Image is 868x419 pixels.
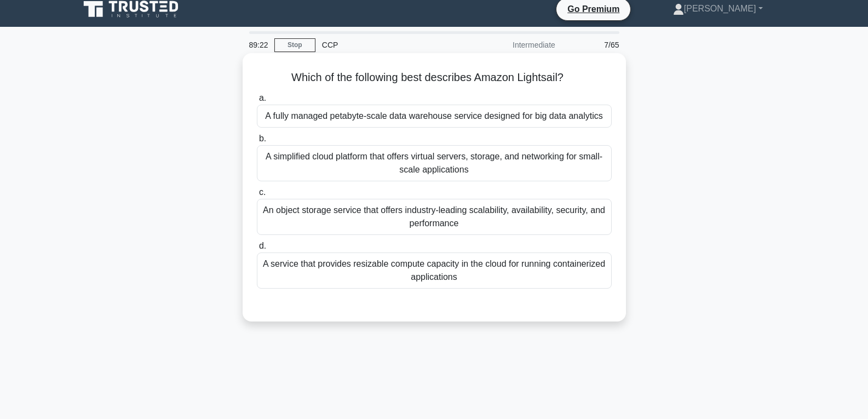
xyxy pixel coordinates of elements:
h5: Which of the following best describes Amazon Lightsail? [256,71,613,85]
span: d. [259,241,266,250]
span: c. [259,187,266,197]
a: Go Premium [561,2,626,16]
div: A service that provides resizable compute capacity in the cloud for running containerized applica... [257,252,612,289]
div: 7/65 [562,34,626,56]
span: a. [259,93,266,102]
div: A simplified cloud platform that offers virtual servers, storage, and networking for small-scale ... [257,145,612,181]
span: b. [259,134,266,143]
div: A fully managed petabyte-scale data warehouse service designed for big data analytics [257,105,612,128]
div: An object storage service that offers industry-leading scalability, availability, security, and p... [257,199,612,235]
div: Intermediate [466,34,562,56]
div: 89:22 [243,34,274,56]
div: CCP [315,34,466,56]
a: Stop [274,38,315,52]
